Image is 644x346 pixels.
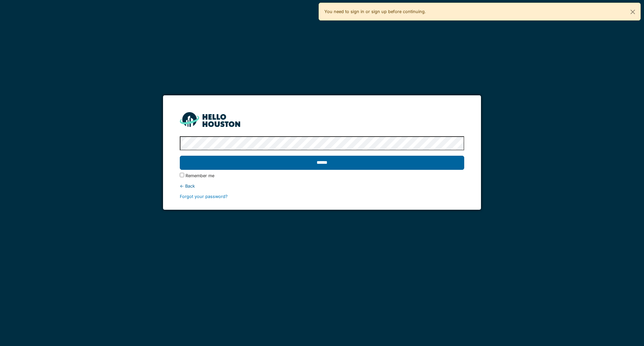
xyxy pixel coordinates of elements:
[625,3,640,21] button: Close
[180,183,464,189] div: ← Back
[319,3,641,20] div: You need to sign in or sign up before continuing.
[180,112,240,127] img: HH_line-BYnF2_Hg.png
[185,172,214,179] label: Remember me
[180,194,228,199] a: Forgot your password?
